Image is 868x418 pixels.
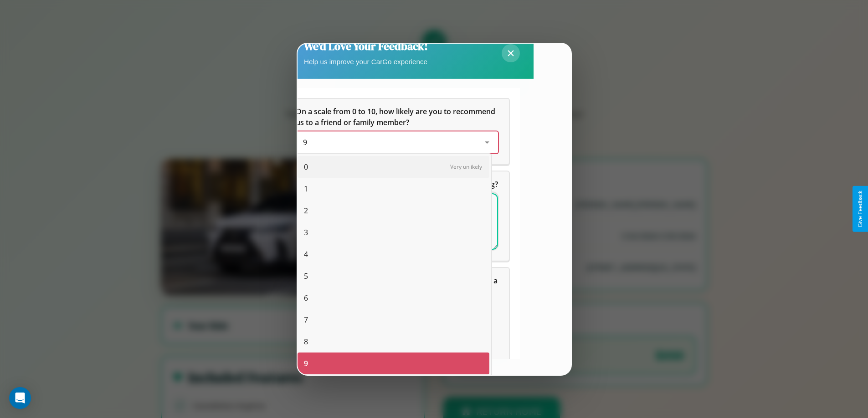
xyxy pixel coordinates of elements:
[298,353,489,374] div: 9
[298,156,489,178] div: 0
[296,276,499,297] span: Which of the following features do you value the most in a vehicle?
[298,309,489,331] div: 7
[304,55,428,68] p: Help us improve your CarGo experience
[298,178,489,200] div: 1
[304,314,308,325] span: 7
[304,227,308,238] span: 3
[298,200,489,222] div: 2
[298,374,489,396] div: 10
[298,287,489,309] div: 6
[450,163,482,171] span: Very unlikely
[304,249,308,260] span: 4
[304,336,308,347] span: 8
[304,183,308,194] span: 1
[304,205,308,216] span: 2
[304,161,308,172] span: 0
[303,137,307,147] span: 9
[285,99,509,164] div: On a scale from 0 to 10, how likely are you to recommend us to a friend or family member?
[298,331,489,353] div: 8
[298,222,489,243] div: 3
[298,243,489,265] div: 4
[296,131,498,153] div: On a scale from 0 to 10, how likely are you to recommend us to a friend or family member?
[296,106,498,128] h5: On a scale from 0 to 10, how likely are you to recommend us to a friend or family member?
[304,39,428,54] h2: We'd Love Your Feedback!
[296,179,498,189] span: What can we do to make your experience more satisfying?
[304,358,308,369] span: 9
[9,387,31,409] div: Open Intercom Messenger
[857,191,863,227] div: Give Feedback
[304,271,308,282] span: 5
[296,106,497,127] span: On a scale from 0 to 10, how likely are you to recommend us to a friend or family member?
[304,292,308,303] span: 6
[298,265,489,287] div: 5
